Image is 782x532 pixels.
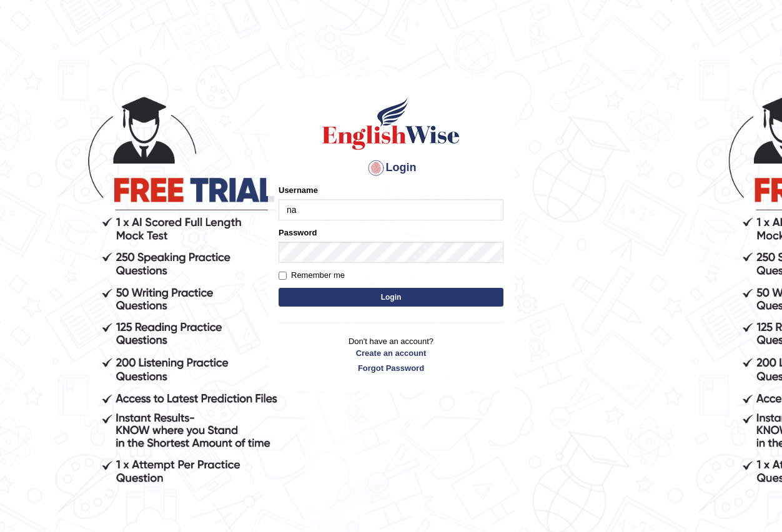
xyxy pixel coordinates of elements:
h4: Login [279,158,503,178]
a: Create an account [279,347,503,359]
img: Logo of English Wise sign in for intelligent practice with AI [320,96,462,152]
input: Remember me [279,272,287,280]
label: Remember me [279,269,345,282]
label: Password [279,227,317,239]
label: Username [279,184,318,196]
a: Forgot Password [279,362,503,374]
button: Login [279,288,503,307]
p: Don't have an account? [279,335,503,374]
